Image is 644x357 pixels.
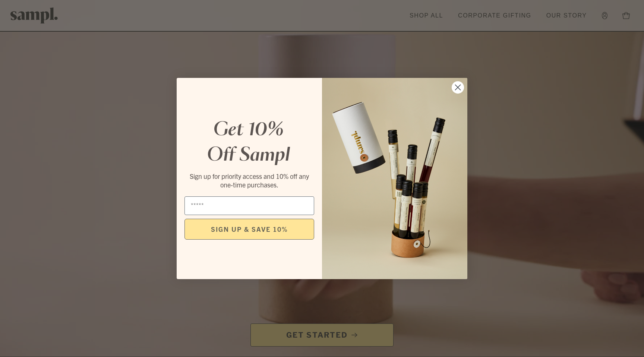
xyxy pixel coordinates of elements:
em: Get 10% Off Sampl [207,121,290,164]
button: SIGN UP & SAVE 10% [184,219,314,240]
span: Sign up for priority access and 10% off any one-time purchases. [190,172,309,189]
input: Email [184,196,314,215]
img: 96933287-25a1-481a-a6d8-4dd623390dc6.png [322,78,467,279]
button: Close dialog [451,81,464,94]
